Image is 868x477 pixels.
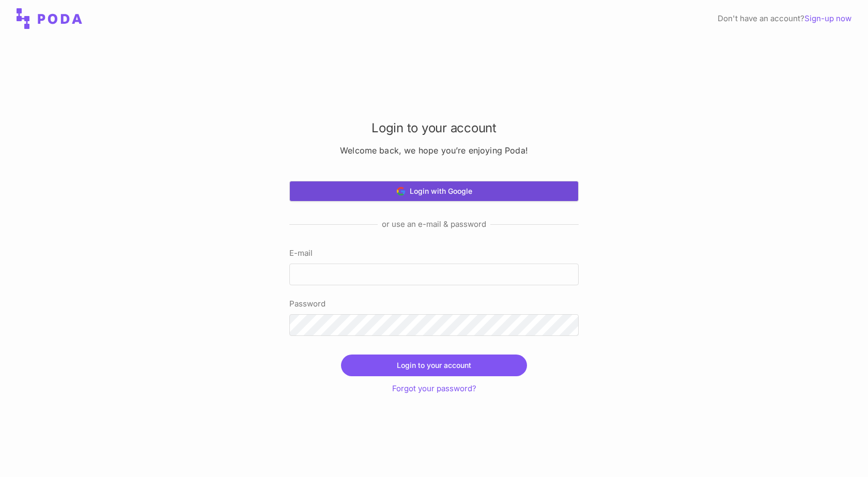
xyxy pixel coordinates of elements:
[392,383,476,393] a: Forgot your password?
[378,218,490,230] span: or use an e-mail & password
[804,13,851,23] a: Sign-up now
[289,119,579,137] h2: Login to your account
[289,145,579,156] h3: Welcome back, we hope you’re enjoying Poda!
[289,181,579,202] button: Login with Google
[341,355,527,376] button: Login to your account
[289,298,579,310] label: Password
[289,247,579,259] label: E-mail
[718,12,851,25] div: Don't have an account?
[396,187,406,196] img: Google logo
